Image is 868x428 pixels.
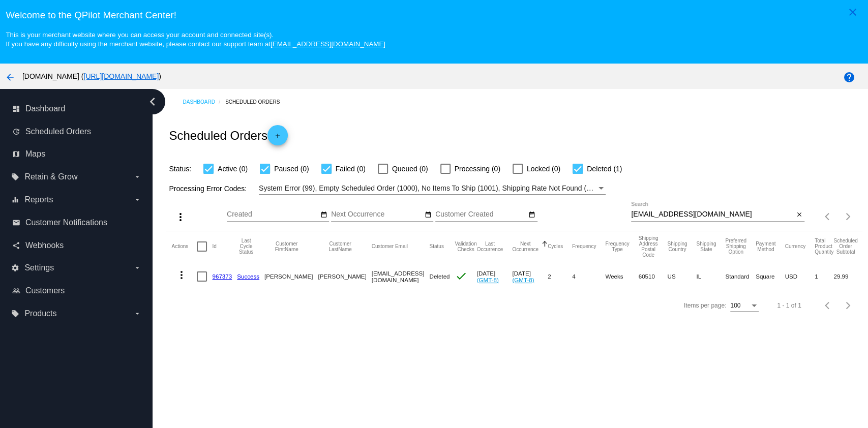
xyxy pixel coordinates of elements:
[435,210,527,219] input: Customer Created
[271,40,385,48] a: [EMAIL_ADDRESS][DOMAIN_NAME]
[264,241,309,252] button: Change sorting for CustomerFirstName
[777,302,801,309] div: 1 - 1 of 1
[318,262,371,291] mat-cell: [PERSON_NAME]
[372,262,430,291] mat-cell: [EMAIL_ADDRESS][DOMAIN_NAME]
[725,238,746,255] button: Change sorting for PreferredShippingOption
[512,277,534,283] a: (GMT-8)
[696,241,716,252] button: Change sorting for ShippingState
[24,172,77,181] span: Retain & Grow
[218,163,248,175] span: Active (0)
[605,262,638,291] mat-cell: Weeks
[785,243,805,250] button: Change sorting for CurrencyIso
[6,31,385,48] small: This is your merchant website where you can access your account and connected site(s). If you hav...
[169,185,247,193] span: Processing Error Codes:
[847,6,859,18] mat-icon: close
[838,295,858,316] button: Next page
[237,238,255,255] button: Change sorting for LastProcessingCycleId
[638,235,658,258] button: Change sorting for ShippingPostcode
[336,163,366,175] span: Failed (0)
[169,165,191,173] span: Status:
[605,241,629,252] button: Change sorting for FrequencyType
[212,273,232,280] a: 967373
[133,196,141,204] i: arrow_drop_down
[169,125,287,145] h2: Scheduled Orders
[12,128,20,136] i: update
[477,277,499,283] a: (GMT-8)
[12,241,20,250] i: share
[237,273,259,280] a: Success
[133,310,141,318] i: arrow_drop_down
[22,72,161,80] span: [DOMAIN_NAME] ( )
[259,182,606,195] mat-select: Filter by Processing Error Codes
[11,173,19,181] i: local_offer
[11,310,19,318] i: local_offer
[12,287,20,295] i: people_outline
[756,262,785,291] mat-cell: Square
[133,173,141,181] i: arrow_drop_down
[512,241,538,252] button: Change sorting for NextOccurrenceUtc
[833,262,866,291] mat-cell: 29.99
[696,262,725,291] mat-cell: IL
[429,273,450,280] span: Deleted
[572,262,605,291] mat-cell: 4
[725,262,756,291] mat-cell: Standard
[527,163,560,175] span: Locked (0)
[12,237,141,254] a: share Webhooks
[631,210,794,219] input: Search
[372,243,408,250] button: Change sorting for CustomerEmail
[815,231,833,262] mat-header-cell: Total Product Quantity
[455,231,476,262] mat-header-cell: Validation Checks
[477,241,503,252] button: Change sorting for LastOccurrenceUtc
[12,219,20,227] i: email
[144,94,161,110] i: chevron_left
[477,262,513,291] mat-cell: [DATE]
[25,127,91,136] span: Scheduled Orders
[572,243,596,250] button: Change sorting for Frequency
[528,211,535,219] mat-icon: date_range
[331,210,423,219] input: Next Occurrence
[212,243,216,250] button: Change sorting for Id
[175,269,188,281] mat-icon: more_vert
[171,231,197,262] mat-header-cell: Actions
[794,209,804,220] button: Clear
[392,163,428,175] span: Queued (0)
[12,150,20,158] i: map
[24,195,53,204] span: Reports
[264,262,318,291] mat-cell: [PERSON_NAME]
[12,105,20,113] i: dashboard
[12,101,141,117] a: dashboard Dashboard
[24,263,54,272] span: Settings
[548,243,563,250] button: Change sorting for Cycles
[318,241,362,252] button: Change sorting for CustomerLastName
[512,262,548,291] mat-cell: [DATE]
[11,264,19,272] i: settings
[730,302,740,309] span: 100
[455,270,467,282] mat-icon: check
[756,241,775,252] button: Change sorting for PaymentMethod.Type
[25,218,107,227] span: Customer Notifications
[25,286,65,295] span: Customers
[667,262,696,291] mat-cell: US
[818,295,838,316] button: Previous page
[25,241,64,250] span: Webhooks
[12,283,141,299] a: people_outline Customers
[838,206,858,227] button: Next page
[225,94,289,110] a: Scheduled Orders
[6,10,862,21] h3: Welcome to the QPilot Merchant Center!
[818,206,838,227] button: Previous page
[684,302,726,309] div: Items per page:
[24,309,56,318] span: Products
[815,262,833,291] mat-cell: 1
[174,211,187,223] mat-icon: more_vert
[587,163,622,175] span: Deleted (1)
[133,264,141,272] i: arrow_drop_down
[667,241,687,252] button: Change sorting for ShippingCountry
[25,149,45,159] span: Maps
[638,262,667,291] mat-cell: 60510
[429,243,443,250] button: Change sorting for Status
[424,211,431,219] mat-icon: date_range
[12,146,141,162] a: map Maps
[785,262,815,291] mat-cell: USD
[4,71,16,83] mat-icon: arrow_back
[12,124,141,140] a: update Scheduled Orders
